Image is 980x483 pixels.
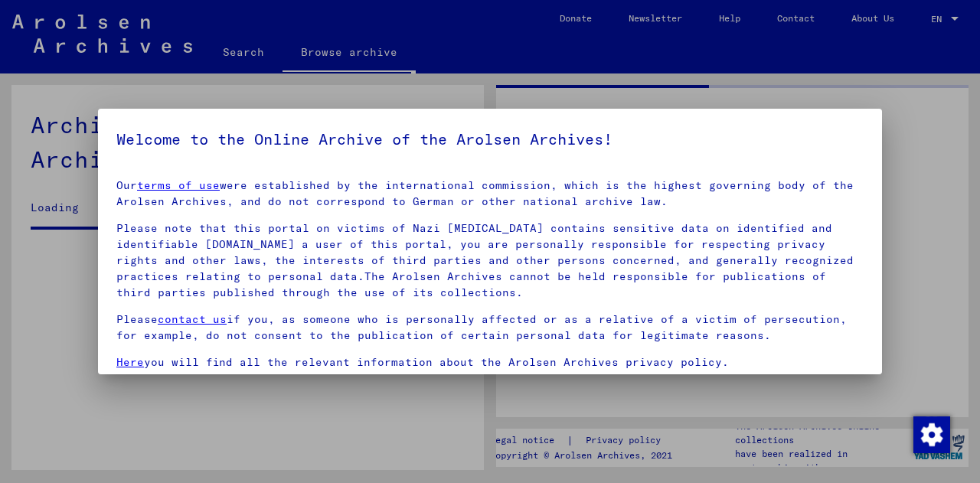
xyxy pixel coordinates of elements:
img: Change consent [913,416,950,453]
a: terms of use [137,178,220,192]
p: you will find all the relevant information about the Arolsen Archives privacy policy. [116,354,864,370]
p: Our were established by the international commission, which is the highest governing body of the ... [116,178,864,210]
h5: Welcome to the Online Archive of the Arolsen Archives! [116,127,864,152]
a: Here [116,355,144,369]
a: contact us [158,312,227,326]
p: Please if you, as someone who is personally affected or as a relative of a victim of persecution,... [116,312,864,344]
p: Please note that this portal on victims of Nazi [MEDICAL_DATA] contains sensitive data on identif... [116,220,864,301]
